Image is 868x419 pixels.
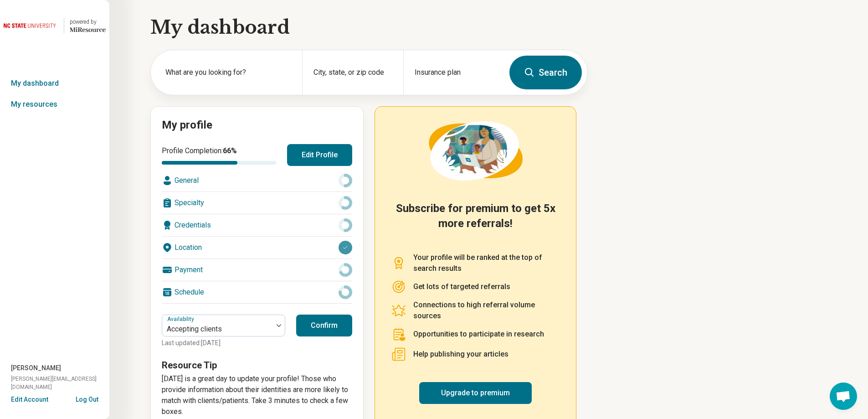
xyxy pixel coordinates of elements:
h2: Subscribe for premium to get 5x more referrals! [391,201,560,241]
div: Location [162,237,352,259]
div: Open chat [830,383,857,410]
p: Opportunities to participate in research [413,329,544,340]
button: Search [509,56,582,89]
h3: Resource Tip [162,359,352,372]
label: What are you looking for? [165,67,291,78]
button: Log Out [76,395,98,402]
div: Specialty [162,192,352,214]
div: Profile Completion: [162,145,276,165]
p: Get lots of targeted referrals [413,281,510,292]
div: Payment [162,259,352,281]
span: [PERSON_NAME] [11,363,61,373]
a: Upgrade to premium [419,382,532,404]
p: [DATE] is a great day to update your profile! Those who provide information about their identitie... [162,373,352,417]
p: Last updated: [DATE] [162,338,285,348]
div: General [162,170,352,191]
h1: My dashboard [150,15,588,40]
button: Edit Profile [287,144,352,166]
label: Availability [167,316,196,322]
button: Edit Account [11,395,48,404]
div: Schedule [162,281,352,303]
span: 66 % [223,146,237,155]
p: Connections to high referral volume sources [413,300,560,321]
p: Help publishing your articles [413,349,508,360]
a: North Carolina State University powered by [4,15,106,36]
p: Your profile will be ranked at the top of search results [413,252,560,274]
img: North Carolina State University [4,15,58,36]
h2: My profile [162,118,352,133]
div: powered by [70,18,106,26]
span: [PERSON_NAME][EMAIL_ADDRESS][DOMAIN_NAME] [11,375,109,391]
div: Credentials [162,214,352,236]
button: Confirm [296,315,352,336]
